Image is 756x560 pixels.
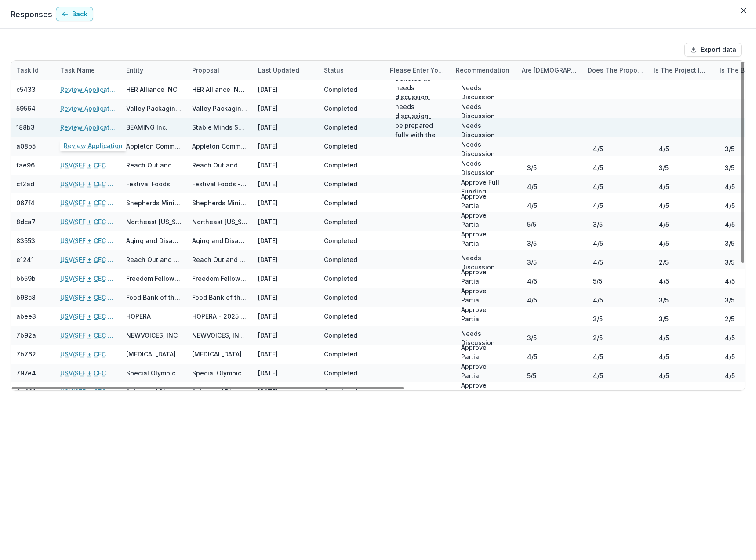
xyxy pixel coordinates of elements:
p: 3 / 5 [527,390,537,399]
a: USV/SFF + CEC Review [60,179,116,189]
div: Entity [121,65,149,75]
div: Completed [324,368,357,378]
div: abee3 [16,312,36,321]
div: Completed [324,312,357,321]
p: Needs Discussion [461,121,506,139]
div: Completed [324,104,357,113]
p: 4 / 5 [725,220,735,229]
div: NEWVOICES, INC [126,331,178,340]
p: 3 / 5 [593,390,603,399]
p: Approve Partial Funding [461,305,506,333]
div: [MEDICAL_DATA] Association of [US_STATE] - Fox Cities - 2025 - Grant Application [192,349,247,359]
div: Completed [324,85,357,94]
p: 3 / 5 [593,220,603,229]
p: 4 / 5 [593,144,603,153]
div: Entity [121,61,187,80]
div: fae96 [16,160,35,170]
div: [DATE] [253,326,319,345]
div: Freedom Fellowship [126,274,182,283]
div: [DATE] [253,156,319,175]
p: Approve Partial Funding [461,362,506,389]
div: Reach Out and Read, Inc. - 2025 - Grant Application [192,255,247,264]
p: 4 / 5 [659,276,669,286]
div: Status [319,61,385,80]
button: Close [737,4,751,18]
div: Task Name [55,65,100,75]
div: [DATE] [253,137,319,156]
div: [MEDICAL_DATA] Association of [US_STATE] - Fox Cities [126,349,182,359]
div: Completed [324,198,357,207]
div: [DATE] [253,382,319,401]
div: Does the proposal align with the vital conditions necessary to create a thriving community and fo... [582,65,648,75]
p: Needs Discussion [461,329,506,347]
p: 3 / 5 [593,314,603,324]
div: 797e4 [16,368,36,378]
p: 4 / 5 [593,371,603,380]
div: Does the proposal align with the vital conditions necessary to create a thriving community and fo... [582,61,648,80]
p: 4 / 5 [593,352,603,361]
p: 3 / 5 [725,295,734,305]
p: 4 / 5 [659,390,669,399]
a: USV/SFF + CEC Review [60,142,116,151]
div: Reach Out and Read, Inc. [126,255,182,264]
p: 3 / 5 [527,333,537,342]
div: Appleton Community Music, Inc. [126,142,182,151]
div: Valley Packaging Industries, Inc [126,104,182,113]
p: 4 / 5 [527,352,537,361]
div: Completed [324,331,357,340]
div: 067f4 [16,198,35,207]
a: Review Application [60,104,116,113]
div: HER Alliance INC - 2025 - Grant Application [192,85,247,94]
div: [DATE] [253,175,319,193]
p: 3 / 5 [725,144,734,153]
p: 4 / 5 [725,276,735,286]
div: Freedom Fellowship DBA Freedom Center Food Pantry - 2025 - Grant Application [192,274,247,283]
a: USV/SFF + CEC Review [60,349,116,359]
button: Export data [684,43,742,57]
p: 3 / 5 [659,163,669,172]
p: Have reviewed and am ready for in person presentation. Denoted as needs discussion since any reco... [395,47,440,176]
p: 3 / 5 [527,258,537,267]
p: 3 / 5 [725,239,734,248]
div: 83553 [16,236,35,245]
div: Reach Out and Read, Inc. [126,160,182,170]
div: Proposal [187,65,225,75]
div: HOPERA [126,312,151,321]
p: I cannot open the grant I see only part of it and want to be prepared fully with the team at BEAM... [395,84,440,176]
p: 4 / 5 [659,239,669,248]
div: HOPERA - 2025 - Grant Application [192,312,247,321]
div: Completed [324,179,357,189]
div: bb59b [16,274,36,283]
div: b98c8 [16,293,36,302]
div: Last Updated [253,61,319,80]
div: Completed [324,142,357,151]
div: NEWVOICES, INC - 2025 - Sponsorship Application Grant [192,331,247,340]
p: 4 / 5 [725,371,735,380]
div: 7b92a [16,331,36,340]
p: 4 / 5 [659,220,669,229]
div: Appleton Community Music, Inc. [192,142,247,151]
div: Proposal [187,61,253,80]
p: Needs Discussion [461,159,506,177]
div: Please enter your review of this proposal in the text box below [385,65,451,75]
div: Please enter your review of this proposal in the text box below [385,61,451,80]
a: USV/SFF + CEC Review [60,368,116,378]
p: 5 / 5 [527,371,536,380]
div: c5433 [16,85,36,94]
p: 4 / 5 [593,239,603,248]
p: Approve Partial Funding [461,343,506,371]
div: Recommendation [451,61,516,80]
p: 3 / 5 [659,314,669,324]
p: 4 / 5 [659,144,669,153]
p: 4 / 5 [659,201,669,210]
div: Last Updated [253,65,305,75]
div: [DATE] [253,364,319,382]
p: Approve Partial Funding [461,192,506,219]
div: Northeast [US_STATE] Land Trust [126,217,182,226]
a: USV/SFF + CEC Review [60,274,116,283]
p: Approve Partial Funding [461,286,506,314]
div: Aging and Disability Resource Center of [GEOGRAPHIC_DATA] - Sponsorship [192,236,247,245]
